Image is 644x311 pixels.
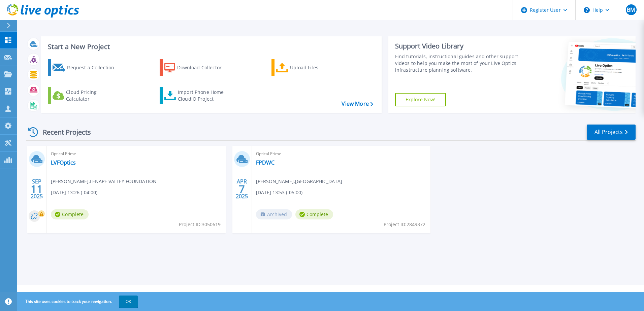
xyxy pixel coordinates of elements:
a: Request a Collection [48,59,123,76]
div: Import Phone Home CloudIQ Project [178,89,230,102]
span: Complete [51,209,89,219]
h3: Start a New Project [48,43,373,50]
div: Recent Projects [26,124,100,140]
span: Optical Prime [256,150,427,158]
span: Optical Prime [51,150,222,158]
span: Project ID: 2849372 [384,221,425,228]
div: Support Video Library [395,42,521,50]
span: Project ID: 3050619 [179,221,221,228]
span: 11 [31,186,43,192]
a: LVFOptics [51,159,76,166]
span: [DATE] 13:53 (-05:00) [256,189,302,196]
span: Complete [295,209,333,219]
div: SEP 2025 [30,177,43,201]
span: 7 [239,186,245,192]
span: BM [627,7,635,12]
a: Upload Files [271,59,347,76]
div: Find tutorials, instructional guides and other support videos to help you make the most of your L... [395,53,521,73]
span: [DATE] 13:26 (-04:00) [51,189,97,196]
a: Download Collector [160,59,235,76]
div: Request a Collection [67,61,121,74]
span: Archived [256,209,292,219]
span: This site uses cookies to track your navigation. [19,296,138,308]
a: Cloud Pricing Calculator [48,87,123,104]
a: All Projects [587,125,636,140]
div: Cloud Pricing Calculator [66,89,120,102]
button: OK [119,296,138,308]
div: APR 2025 [235,177,248,201]
span: [PERSON_NAME] , LENAPE VALLEY FOUNDATION [51,178,157,185]
a: Explore Now! [395,93,446,106]
a: FPDWC [256,159,275,166]
span: [PERSON_NAME] , [GEOGRAPHIC_DATA] [256,178,342,185]
a: View More [342,101,373,107]
div: Upload Files [290,61,344,74]
div: Download Collector [177,61,231,74]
